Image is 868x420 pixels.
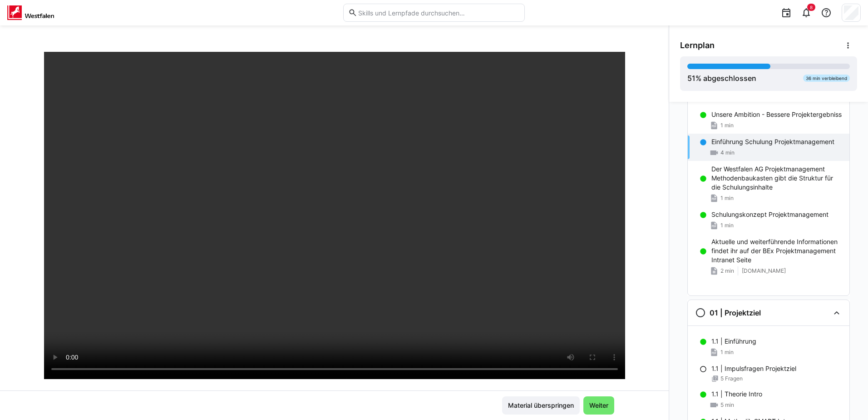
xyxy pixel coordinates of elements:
[720,122,734,129] span: 1 min
[742,267,786,275] span: [DOMAIN_NAME]
[720,401,734,409] span: 5 min
[711,137,834,146] p: Einführung Schulung Projektmanagement
[720,267,734,275] span: 2 min
[711,364,796,373] p: 1.1 | Impulsfragen Projektziel
[502,396,580,415] button: Material überspringen
[687,73,756,84] div: % abgeschlossen
[720,375,743,382] span: 5 Fragen
[711,110,842,119] p: Unsere Ambition - Bessere Projektergebniss
[357,9,520,17] input: Skills und Lernpfade durchsuchen…
[711,237,842,265] p: Aktuelle und weiterführende Informationen findet ihr auf der BEx Projektmanagement Intranet Seite
[711,390,762,399] p: 1.1 | Theorie Intro
[720,222,734,229] span: 1 min
[583,396,614,415] button: Weiter
[711,210,829,219] p: Schulungskonzept Projektmanagement
[711,337,756,346] p: 1.1 | Einführung
[720,195,734,202] span: 1 min
[687,74,695,83] span: 51
[710,308,761,317] h3: 01 | Projektziel
[588,401,610,410] span: Weiter
[720,349,734,356] span: 1 min
[680,40,715,50] span: Lernplan
[711,165,842,192] p: Der Westfalen AG Projektmanagement Methodenbaukasten gibt die Struktur für die Schulungsinhalte
[810,5,813,10] span: 8
[803,75,850,82] div: 36 min verbleibend
[507,401,575,410] span: Material überspringen
[720,149,735,156] span: 4 min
